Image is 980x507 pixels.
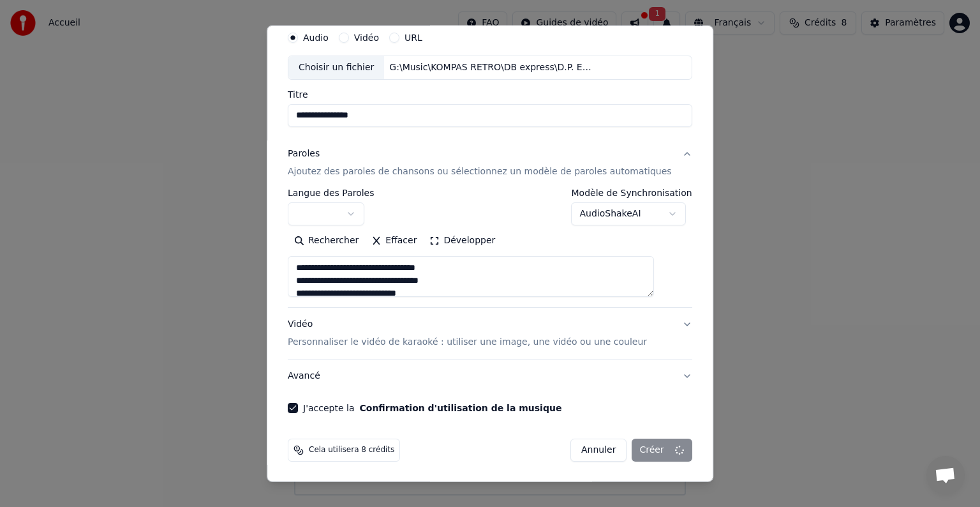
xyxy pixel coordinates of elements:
[288,336,647,349] p: Personnaliser le vidéo de karaoké : utiliser une image, une vidéo ou une couleur
[303,404,561,412] label: J'accepte la
[424,231,502,251] button: Développer
[288,308,692,359] button: VidéoPersonnaliser le vidéo de karaoké : utiliser une image, une vidéo ou une couleur
[288,137,692,188] button: ParolesAjoutez des paroles de chansons ou sélectionnez un modèle de paroles automatiques
[288,231,365,251] button: Rechercher
[288,148,320,160] div: Paroles
[405,33,422,42] label: URL
[360,404,562,412] button: J'accepte la
[570,439,627,462] button: Annuler
[385,61,602,74] div: G:\Music\KOMPAS RETRO\DB express\D.P. Express - [PERSON_NAME] (Vol.5) (1980)\03 - [PERSON_NAME].mp3
[365,231,423,251] button: Effacer
[288,359,692,393] button: Avancé
[572,188,692,197] label: Modèle de Synchronisation
[303,33,329,42] label: Audio
[354,33,379,42] label: Vidéo
[288,90,692,99] label: Titre
[288,165,672,178] p: Ajoutez des paroles de chansons ou sélectionnez un modèle de paroles automatiques
[309,445,394,455] span: Cela utilisera 8 crédits
[288,188,692,307] div: ParolesAjoutez des paroles de chansons ou sélectionnez un modèle de paroles automatiques
[288,188,375,197] label: Langue des Paroles
[288,56,384,79] div: Choisir un fichier
[288,318,647,349] div: Vidéo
